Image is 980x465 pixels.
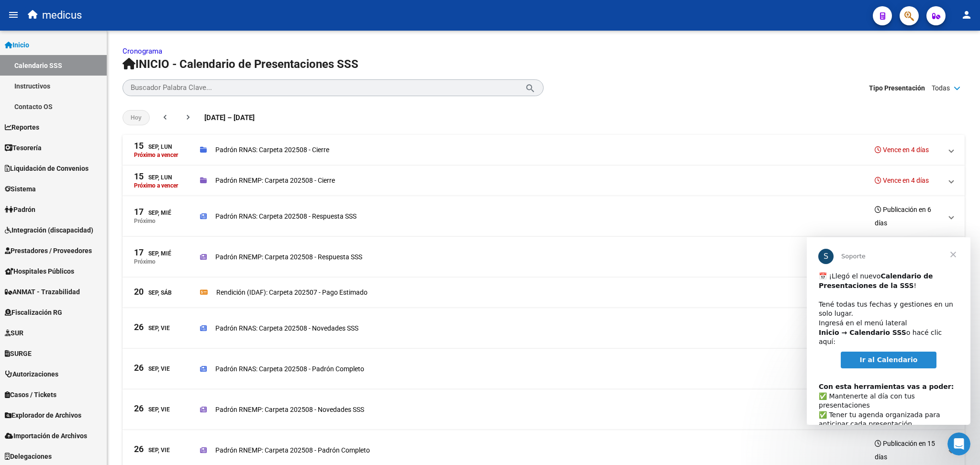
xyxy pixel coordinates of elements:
span: Padrón [5,204,35,215]
span: ANMAT - Trazabilidad [5,287,80,297]
div: Sep, Vie [134,323,170,333]
span: Sistema [5,184,36,194]
b: Con esta herramientas vas a poder: [12,145,147,153]
p: Padrón RNEMP: Carpeta 202508 - Padrón Completo [215,445,370,455]
span: SURGE [5,348,32,359]
span: Liquidación de Convenios [5,163,89,174]
span: [DATE] – [DATE] [204,112,255,123]
p: Rendición (IDAF): Carpeta 202507 - Pago Estimado [216,287,367,298]
p: Padrón RNEMP: Carpeta 202508 - Novedades SSS [215,404,364,415]
p: Próximo [134,258,156,265]
span: Delegaciones [5,451,52,462]
span: 20 [134,288,144,296]
span: Inicio [5,40,29,50]
p: Padrón RNAS: Carpeta 202508 - Respuesta SSS [215,211,356,221]
iframe: Intercom live chat mensaje [807,237,970,425]
mat-expansion-panel-header: 20Sep, SábRendición (IDAF): Carpeta 202507 - Pago EstimadoPago en 9 días [122,277,965,308]
span: 26 [134,445,144,454]
mat-icon: person [961,9,972,21]
span: SUR [5,328,23,338]
mat-expansion-panel-header: 17Sep, MiéPróximoPadrón RNAS: Carpeta 202508 - Respuesta SSSPublicación en 6 días [122,196,965,237]
div: ​✅ Mantenerte al día con tus presentaciones ✅ Tener tu agenda organizada para anticipar cada pres... [12,135,152,257]
mat-expansion-panel-header: 15Sep, LunPróximo a vencerPadrón RNAS: Carpeta 202508 - CierreVence en 4 días [122,135,965,166]
span: Tipo Presentación [869,83,925,93]
h3: Vence en 4 días [875,174,929,187]
span: medicus [42,5,82,26]
span: 15 [134,142,144,150]
span: 15 [134,172,144,181]
h3: Vence en 4 días [875,143,929,156]
p: Próximo a vencer [134,182,178,189]
iframe: Intercom live chat [947,432,970,455]
p: Padrón RNAS: Carpeta 202508 - Cierre [215,144,329,155]
div: Sep, Vie [134,364,170,374]
div: Sep, Lun [134,172,172,182]
span: 17 [134,248,144,257]
span: 26 [134,364,144,372]
span: Reportes [5,122,39,133]
mat-icon: chevron_left [160,112,170,122]
span: Tesorería [5,143,42,153]
mat-expansion-panel-header: 26Sep, ViePadrón RNEMP: Carpeta 202508 - Novedades SSSPublicación en 15 días [122,389,965,430]
p: Padrón RNAS: Carpeta 202508 - Padrón Completo [215,364,364,374]
span: 26 [134,323,144,332]
div: Sep, Vie [134,445,170,455]
mat-icon: search [525,82,536,93]
mat-expansion-panel-header: 15Sep, LunPróximo a vencerPadrón RNEMP: Carpeta 202508 - CierreVence en 4 días [122,166,965,196]
mat-expansion-panel-header: 26Sep, ViePadrón RNAS: Carpeta 202508 - Novedades SSSPublicación en 15 días [122,308,965,349]
span: Casos / Tickets [5,389,56,400]
span: INICIO - Calendario de Presentaciones SSS [122,57,358,71]
span: 17 [134,208,144,216]
div: Sep, Vie [134,404,170,414]
span: Integración (discapacidad) [5,225,93,235]
p: Próximo [134,218,156,224]
mat-expansion-panel-header: 26Sep, ViePadrón RNAS: Carpeta 202508 - Padrón CompletoPublicación en 15 días [122,349,965,389]
div: Sep, Mié [134,248,171,258]
span: Autorizaciones [5,369,58,379]
p: Próximo a vencer [134,152,178,158]
span: Importación de Archivos [5,431,87,441]
a: Cronograma [122,47,162,55]
span: 26 [134,404,144,413]
mat-icon: chevron_right [183,112,193,122]
p: Padrón RNEMP: Carpeta 202508 - Cierre [215,175,335,186]
span: Hospitales Públicos [5,266,74,277]
mat-expansion-panel-header: 17Sep, MiéPróximoPadrón RNEMP: Carpeta 202508 - Respuesta SSSPublicación en 6 días [122,237,965,277]
div: Sep, Lun [134,142,172,152]
span: Todas [932,83,950,93]
h3: Publicación en 6 días [875,203,942,230]
p: Padrón RNEMP: Carpeta 202508 - Respuesta SSS [215,252,362,262]
div: Sep, Sáb [134,288,172,298]
button: Hoy [122,110,150,125]
span: Explorador de Archivos [5,410,81,421]
div: Sep, Mié [134,208,171,218]
mat-icon: menu [8,9,19,21]
span: Fiscalización RG [5,307,62,318]
h3: Publicación en 15 días [875,437,942,464]
span: Prestadores / Proveedores [5,245,92,256]
p: Padrón RNAS: Carpeta 202508 - Novedades SSS [215,323,358,333]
